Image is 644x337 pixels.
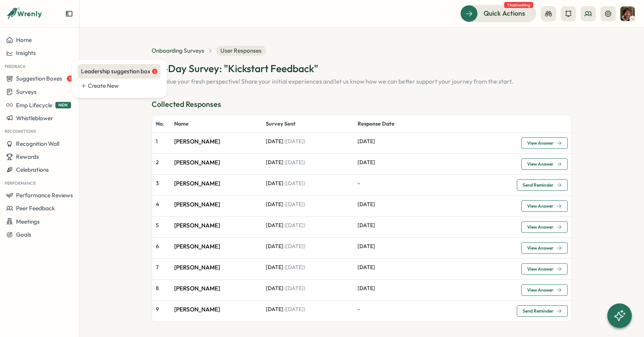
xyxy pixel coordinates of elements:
span: NEW [55,102,71,108]
span: ( [DATE] ) [283,243,305,250]
button: View Answer [521,284,568,296]
th: Name [170,115,262,133]
span: View Answer [527,267,553,271]
div: Leadership suggestion box [81,67,157,76]
span: ( [DATE] ) [283,285,305,292]
div: Create New [88,82,157,90]
span: View Answer [527,204,553,208]
td: 3 [152,174,170,195]
a: Onboarding Surveys [152,47,204,55]
span: ( [DATE] ) [283,180,305,187]
span: ( [DATE] ) [283,264,305,271]
p: [DATE] [358,242,514,251]
span: ( [DATE] ) [283,201,305,208]
p: [PERSON_NAME] [174,158,258,167]
td: 5 [152,216,170,237]
span: ( [DATE] ) [283,222,305,229]
th: No. [152,115,170,133]
span: Emp Lifecycle [16,102,52,109]
p: [DATE] [358,263,514,272]
span: Whistleblower [16,114,53,122]
span: Send Reminder [523,183,553,187]
span: User Responses [216,46,266,56]
p: [DATE] [358,200,514,209]
button: View Answer [521,158,568,170]
p: [DATE] [358,221,514,230]
button: Quick Actions [460,5,536,22]
td: 7 [152,258,170,279]
span: Peer Feedback [16,205,55,212]
span: 1 task waiting [504,2,533,8]
button: View Answer [521,221,568,233]
button: View Answer [521,137,568,149]
span: Insights [16,49,36,56]
p: [PERSON_NAME] [174,137,258,146]
td: [DATE] [262,153,354,174]
p: [DATE] [358,137,514,146]
td: [DATE] [262,133,354,153]
p: [PERSON_NAME] [174,179,258,188]
button: Send Reminder [517,179,568,191]
p: [PERSON_NAME] [174,242,258,251]
span: Celebrations [16,166,49,173]
td: 8 [152,279,170,300]
span: Meetings [16,218,40,225]
td: 6 [152,237,170,258]
span: View Answer [527,225,553,229]
p: [DATE] [358,284,514,293]
button: View Answer [521,263,568,275]
span: Suggestion Boxes [16,75,62,82]
h3: Collected Responses [152,98,572,110]
td: [DATE] [262,195,354,216]
th: Response Date [354,115,510,133]
button: View Answer [521,200,568,212]
span: 1 [67,76,73,82]
span: View Answer [527,246,553,250]
td: [DATE] [262,300,354,321]
th: Survey Sent [262,115,354,133]
span: Goals [16,231,31,238]
td: [DATE] [262,258,354,279]
span: Rewards [16,153,39,160]
h1: 30-Day Survey: "Kickstart Feedback" [152,62,572,75]
td: 1 [152,133,170,153]
p: [PERSON_NAME] [174,305,258,314]
span: View Answer [527,288,553,292]
span: Recognition Wall [16,140,59,147]
span: View Answer [527,141,553,145]
span: Quick Actions [484,8,525,18]
td: [DATE] [262,216,354,237]
button: Send Reminder [517,305,568,317]
span: Surveys [16,88,37,95]
span: ( [DATE] ) [283,159,305,166]
span: Home [16,36,32,44]
p: - [358,179,509,188]
p: [PERSON_NAME] [174,284,258,293]
a: Create New [78,79,160,93]
span: 1 [152,69,157,74]
p: - [358,305,509,314]
td: [DATE] [262,237,354,258]
p: [PERSON_NAME] [174,221,258,230]
td: [DATE] [262,174,354,195]
img: Nick Lacasse [620,6,635,21]
a: Leadership suggestion box1 [78,64,160,79]
span: ( [DATE] ) [283,138,305,145]
span: Send Reminder [523,309,553,313]
td: 2 [152,153,170,174]
p: [PERSON_NAME] [174,200,258,209]
p: [PERSON_NAME] [174,263,258,272]
p: We value your fresh perspective! Share your initial experiences and let us know how we can better... [152,77,572,86]
span: View Answer [527,162,553,166]
td: [DATE] [262,279,354,300]
td: 4 [152,195,170,216]
p: [DATE] [358,158,514,167]
span: ( [DATE] ) [283,306,305,313]
span: Performance Reviews [16,192,73,199]
button: Expand sidebar [65,10,73,18]
button: View Answer [521,242,568,254]
td: 9 [152,300,170,321]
